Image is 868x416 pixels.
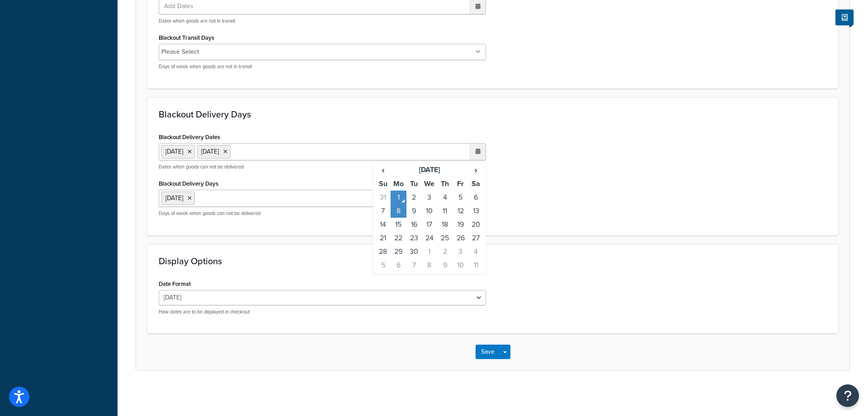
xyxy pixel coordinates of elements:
[437,204,453,218] td: 11
[159,164,486,170] p: Dates when goods can not be delivered
[476,345,500,359] button: Save
[468,204,484,218] td: 13
[835,9,854,25] button: Show Help Docs
[437,191,453,204] td: 4
[376,164,390,176] span: ‹
[406,258,422,272] td: 7
[468,191,484,204] td: 6
[437,245,453,258] td: 2
[406,191,422,204] td: 2
[422,245,437,258] td: 1
[159,280,191,287] label: Date Format
[159,180,218,187] label: Blackout Delivery Days
[159,256,827,266] h3: Display Options
[159,18,486,24] p: Dates when goods are not in transit
[391,218,406,231] td: 15
[437,177,453,191] th: Th
[468,245,484,258] td: 4
[422,177,437,191] th: We
[391,231,406,245] td: 22
[375,204,391,218] td: 7
[406,204,422,218] td: 9
[165,193,183,203] span: [DATE]
[453,245,468,258] td: 3
[375,177,391,191] th: Su
[422,258,437,272] td: 8
[159,109,827,119] h3: Blackout Delivery Days
[437,218,453,231] td: 18
[391,204,406,218] td: 8
[468,258,484,272] td: 11
[161,46,199,58] li: Please Select
[406,245,422,258] td: 30
[468,231,484,245] td: 27
[422,231,437,245] td: 24
[391,177,406,191] th: Mo
[159,308,486,315] p: How dates are to be displayed in checkout
[422,204,437,218] td: 10
[422,218,437,231] td: 17
[375,245,391,258] td: 28
[161,145,195,159] li: [DATE]
[375,231,391,245] td: 21
[406,231,422,245] td: 23
[159,134,220,140] label: Blackout Delivery Dates
[453,231,468,245] td: 26
[422,191,437,204] td: 3
[375,258,391,272] td: 5
[437,258,453,272] td: 9
[391,163,468,177] th: [DATE]
[159,210,486,217] p: Days of week when goods can not be delivered
[453,191,468,204] td: 5
[437,231,453,245] td: 25
[391,191,406,204] td: 1
[453,204,468,218] td: 12
[391,258,406,272] td: 6
[406,177,422,191] th: Tu
[453,177,468,191] th: Fr
[453,218,468,231] td: 19
[468,177,484,191] th: Sa
[197,145,231,159] li: [DATE]
[453,258,468,272] td: 10
[159,34,214,41] label: Blackout Transit Days
[406,218,422,231] td: 16
[159,63,486,70] p: Days of week when goods are not in transit
[468,218,484,231] td: 20
[391,245,406,258] td: 29
[469,164,483,176] span: ›
[375,191,391,204] td: 31
[836,384,859,407] button: Open Resource Center
[375,218,391,231] td: 14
